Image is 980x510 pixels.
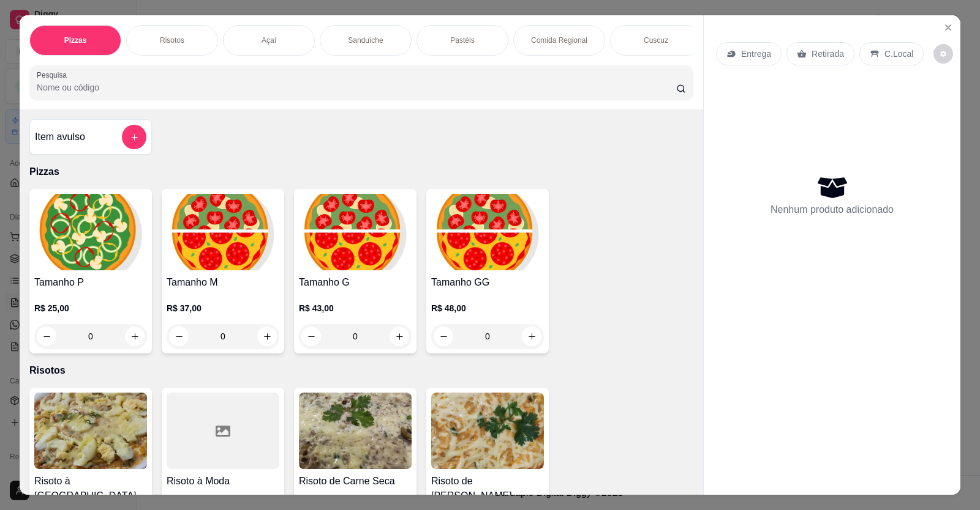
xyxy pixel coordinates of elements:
h4: Risoto à [GEOGRAPHIC_DATA] [34,474,147,503]
p: R$ 25,00 [34,302,147,314]
p: Nenhum produto adicionado [771,202,894,217]
p: Açaí [262,35,276,45]
button: Close [938,18,958,37]
h4: Tamanho G [299,275,412,290]
img: product-image [34,194,147,270]
img: product-image [299,393,412,469]
input: Pesquisa [37,81,676,94]
h4: Tamanho GG [431,275,544,290]
p: Entrega [741,48,771,60]
p: Pastéis [450,35,474,45]
p: R$ 48,00 [431,302,544,314]
button: add-separate-item [122,125,146,149]
button: decrease-product-quantity [933,44,953,64]
img: product-image [34,393,147,469]
p: Pizzas [29,164,693,179]
h4: Risoto de Carne Seca [299,474,412,489]
h4: Tamanho P [34,275,147,290]
p: C.Local [884,48,913,60]
p: Retirada [812,48,844,60]
p: Cuscuz [644,35,668,45]
img: product-image [431,393,544,469]
p: Comida Regional [531,35,587,45]
h4: Item avulso [35,130,85,144]
label: Pesquisa [37,70,71,80]
p: Pizzas [64,35,87,45]
p: R$ 43,00 [299,302,412,314]
img: product-image [431,194,544,270]
h4: Risoto à Moda [167,474,279,489]
h4: Tamanho M [167,275,279,290]
img: product-image [299,194,412,270]
img: product-image [167,194,279,270]
p: R$ 37,00 [167,302,279,314]
h4: Risoto de [PERSON_NAME] [431,474,544,503]
p: Risotos [160,35,184,45]
p: Risotos [29,363,693,378]
p: Sanduíche [348,35,383,45]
